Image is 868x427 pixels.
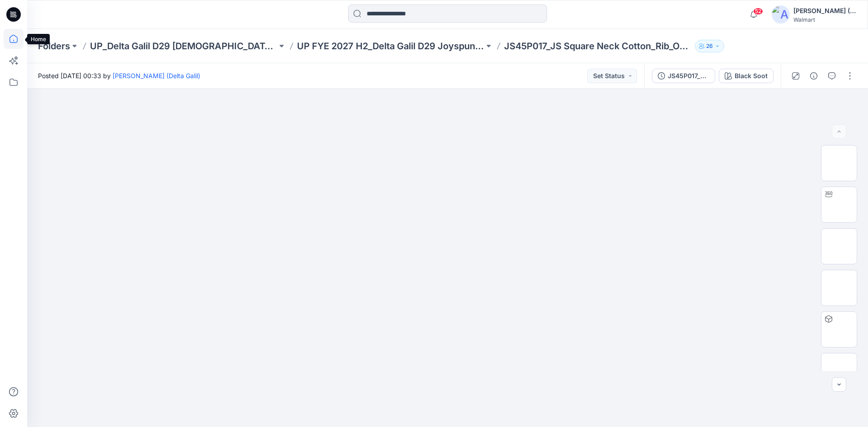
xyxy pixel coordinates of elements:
[297,40,484,52] a: UP FYE 2027 H2_Delta Galil D29 Joyspun Shapewear
[38,71,200,80] span: Posted [DATE] 00:33 by
[735,71,768,81] div: Black Soot
[753,8,763,15] span: 52
[793,5,857,16] div: [PERSON_NAME] (Delta Galil)
[807,69,821,83] button: Details
[38,40,70,52] a: Folders
[668,71,709,81] div: JS45P017_JS Square Neck Cotton_Rib_Onesie
[719,69,774,83] button: Black Soot
[772,5,790,23] img: avatar
[504,40,691,52] p: JS45P017_JS Square Neck Cotton_Rib_Onesie
[90,40,277,52] a: UP_Delta Galil D29 [DEMOGRAPHIC_DATA] Joyspun Intimates
[113,72,200,80] a: [PERSON_NAME] (Delta Galil)
[695,40,724,52] button: 26
[652,69,715,83] button: JS45P017_JS Square Neck Cotton_Rib_Onesie
[793,16,857,23] div: Walmart
[706,41,713,51] p: 26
